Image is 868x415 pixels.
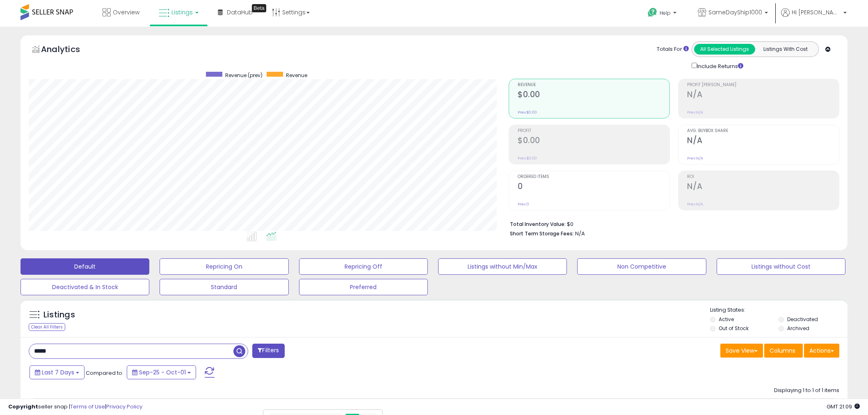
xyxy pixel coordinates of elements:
[687,90,839,101] h2: N/A
[787,316,818,323] label: Deactivated
[160,258,288,275] button: Repricing On
[510,221,566,228] b: Total Inventory Value:
[647,7,658,18] i: Get Help
[252,4,266,12] div: Tooltip anchor
[827,403,860,410] span: 2025-10-10 21:09 GMT
[106,403,142,410] a: Privacy Policy
[510,219,833,228] li: $0
[21,258,149,275] button: Default
[127,365,196,379] button: Sep-25 - Oct-01
[575,230,585,237] span: N/A
[30,365,85,379] button: Last 7 Days
[687,110,703,115] small: Prev: N/A
[708,8,762,16] span: SameDayShip1000
[518,83,669,87] span: Revenue
[518,129,669,133] span: Profit
[438,258,567,275] button: Listings without Min/Max
[657,46,689,53] div: Totals For
[694,44,755,55] button: All Selected Listings
[29,323,65,331] div: Clear All Filters
[21,279,149,295] button: Deactivated & In Stock
[518,182,669,193] h2: 0
[710,306,847,314] p: Listing States:
[687,156,703,161] small: Prev: N/A
[225,72,263,79] span: Revenue (prev)
[41,43,96,57] h5: Analytics
[781,8,847,27] a: Hi [PERSON_NAME]
[299,258,428,275] button: Repricing Off
[577,258,706,275] button: Non Competitive
[8,403,38,410] strong: Copyright
[687,136,839,147] h2: N/A
[171,8,193,16] span: Listings
[641,1,685,27] a: Help
[792,8,841,16] span: Hi [PERSON_NAME]
[717,258,845,275] button: Listings without Cost
[719,316,734,323] label: Active
[804,344,839,358] button: Actions
[720,344,763,358] button: Save View
[687,182,839,193] h2: N/A
[774,387,839,394] div: Displaying 1 to 1 of 1 items
[719,325,749,332] label: Out of Stock
[518,175,669,179] span: Ordered Items
[227,8,253,16] span: DataHub
[770,347,795,355] span: Columns
[299,279,428,295] button: Preferred
[70,403,105,410] a: Terms of Use
[8,403,142,411] div: seller snap | |
[518,202,529,207] small: Prev: 0
[764,344,803,358] button: Columns
[113,8,139,16] span: Overview
[518,156,537,161] small: Prev: $0.00
[687,129,839,133] span: Avg. Buybox Share
[518,90,669,101] h2: $0.00
[252,344,284,358] button: Filters
[86,369,123,377] span: Compared to:
[42,368,74,376] span: Last 7 Days
[160,279,288,295] button: Standard
[660,9,671,16] span: Help
[43,309,75,321] h5: Listings
[687,175,839,179] span: ROI
[687,83,839,87] span: Profit [PERSON_NAME]
[755,44,816,55] button: Listings With Cost
[518,136,669,147] h2: $0.00
[286,72,307,79] span: Revenue
[687,202,703,207] small: Prev: N/A
[518,110,537,115] small: Prev: $0.00
[139,368,186,376] span: Sep-25 - Oct-01
[685,61,753,71] div: Include Returns
[510,230,574,237] b: Short Term Storage Fees:
[787,325,809,332] label: Archived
